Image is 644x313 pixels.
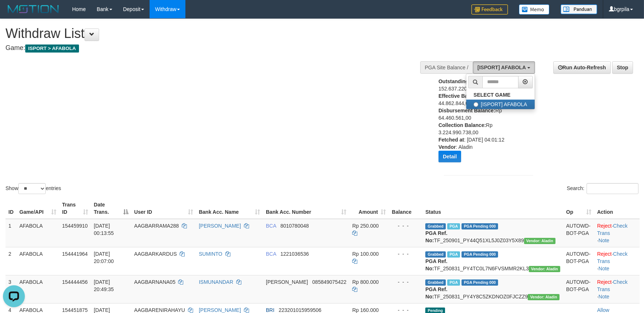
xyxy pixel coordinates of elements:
[5,4,61,15] img: MOTION_logo.png
[5,183,61,194] label: Show entries
[199,307,241,313] a: [PERSON_NAME]
[462,223,498,229] span: PGA Pending
[352,307,379,313] span: Rp 160.000
[134,251,177,257] span: AAGBARKARDUS
[524,238,556,244] span: Vendor URL: https://payment4.1velocity.biz
[478,65,526,70] span: [ISPORT] AFABOLA
[594,275,640,303] td: · ·
[16,275,59,303] td: AFABOLA
[612,61,633,74] a: Stop
[199,251,222,257] a: SUMINTO
[422,275,563,303] td: TF_250831_PY4Y8C5ZKDNOZ0FJCZZ9
[519,4,550,15] img: Button%20Memo.svg
[447,279,460,286] span: Marked by bgrpila
[16,247,59,275] td: AFABOLA
[425,223,446,229] span: Grabbed
[462,279,498,286] span: PGA Pending
[422,247,563,275] td: TF_250831_PY4TC0L7N6FVSMMR2KL3
[466,100,535,109] label: [ISPORT] AFABOLA
[471,4,508,15] img: Feedback.jpg
[5,198,16,219] th: ID
[563,219,594,247] td: AUTOWD-BOT-PGA
[91,198,131,219] th: Date Trans.: activate to sort column descending
[474,102,478,107] input: [ISPORT] AFABOLA
[266,279,308,285] span: [PERSON_NAME]
[263,198,349,219] th: Bank Acc. Number: activate to sort column ascending
[597,251,628,264] a: Check Trans
[199,279,233,285] a: ISMUNANDAR
[425,258,447,271] b: PGA Ref. No:
[597,223,628,236] a: Check Trans
[447,251,460,258] span: Marked by bgric
[62,279,88,285] span: 154444456
[462,251,498,258] span: PGA Pending
[25,45,79,53] span: ISPORT > AFABOLA
[587,183,639,194] input: Search:
[134,279,176,285] span: AAGBARNANA05
[279,307,321,313] span: Copy 223201015959506 to clipboard
[438,151,461,162] button: Detail
[563,247,594,275] td: AUTOWD-BOT-PGA
[597,223,612,229] a: Reject
[266,251,276,257] span: BCA
[5,26,422,41] h1: Withdraw List
[474,92,511,98] b: SELECT GAME
[62,307,88,313] span: 154451875
[597,279,628,292] a: Check Trans
[16,219,59,247] td: AFABOLA
[438,108,496,113] b: Disbursement Balance:
[438,144,456,150] b: Vendor
[131,198,196,219] th: User ID: activate to sort column ascending
[94,223,114,236] span: [DATE] 00:13:55
[425,279,446,286] span: Grabbed
[352,251,379,257] span: Rp 100.000
[567,183,639,194] label: Search:
[597,279,612,285] a: Reject
[392,250,420,258] div: - - -
[3,3,25,25] button: Open LiveChat chat widget
[438,93,483,99] b: Effective Balance:
[529,266,560,272] span: Vendor URL: https://payment4.1velocity.biz
[553,61,611,74] a: Run Auto-Refresh
[196,198,263,219] th: Bank Acc. Name: activate to sort column ascending
[266,307,274,313] span: BRI
[422,219,563,247] td: TF_250901_PY44Q51XL5J0Z03Y5X89
[5,219,16,247] td: 1
[392,222,420,229] div: - - -
[438,122,486,128] b: Collection Balance:
[422,198,563,219] th: Status
[473,61,535,74] button: [ISPORT] AFABOLA
[594,198,640,219] th: Action
[5,275,16,303] td: 3
[94,251,114,264] span: [DATE] 20:07:00
[280,223,309,229] span: Copy 8010780048 to clipboard
[352,223,379,229] span: Rp 250.000
[599,237,610,243] a: Note
[389,198,423,219] th: Balance
[349,198,389,219] th: Amount: activate to sort column ascending
[599,294,610,300] a: Note
[563,198,594,219] th: Op: activate to sort column ascending
[59,198,91,219] th: Trans ID: activate to sort column ascending
[599,266,610,271] a: Note
[447,223,460,229] span: Marked by bgrpila
[425,251,446,258] span: Grabbed
[280,251,309,257] span: Copy 1221036536 to clipboard
[312,279,346,285] span: Copy 085849075422 to clipboard
[425,230,447,243] b: PGA Ref. No:
[5,45,422,52] h4: Game:
[466,90,535,100] a: SELECT GAME
[594,219,640,247] td: · ·
[62,223,88,229] span: 154459910
[134,223,179,229] span: AAGBARRAMA288
[438,78,492,84] b: Outstanding Balance:
[266,223,276,229] span: BCA
[561,4,597,14] img: panduan.png
[94,279,114,292] span: [DATE] 20:49:35
[16,198,59,219] th: Game/API: activate to sort column ascending
[352,279,379,285] span: Rp 800.000
[438,137,464,143] b: Fetched at
[597,251,612,257] a: Reject
[563,275,594,303] td: AUTOWD-BOT-PGA
[392,278,420,286] div: - - -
